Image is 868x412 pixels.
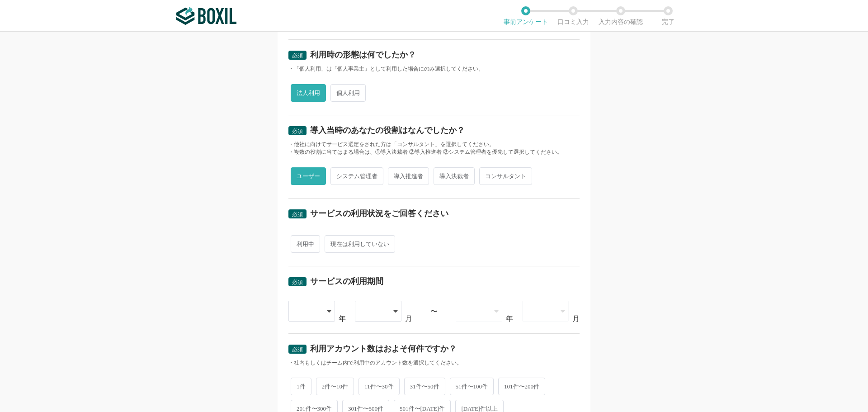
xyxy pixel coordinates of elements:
div: ・複数の役割に当てはまる場合は、①導入決裁者 ②導入推進者 ③システム管理者を優先して選択してください。 [288,148,580,156]
li: 入力内容の確認 [597,6,644,25]
div: 〜 [430,308,438,315]
div: サービスの利用期間 [310,277,383,285]
span: 導入推進者 [388,167,429,185]
span: 導入決裁者 [434,167,475,185]
span: 必須 [292,346,303,353]
div: 導入当時のあなたの役割はなんでしたか？ [310,126,465,134]
div: 年 [339,315,346,322]
span: 11件〜30件 [359,378,400,395]
div: サービスの利用状況をご回答ください [310,209,448,218]
span: 必須 [292,279,303,285]
div: ・他社に向けてサービス選定をされた方は「コンサルタント」を選択してください。 [288,141,580,148]
span: 101件〜200件 [498,378,545,395]
li: 完了 [644,6,692,25]
span: 必須 [292,211,303,218]
span: 必須 [292,52,303,59]
span: 31件〜50件 [404,378,445,395]
span: 現在は利用していない [325,235,395,253]
div: 月 [405,315,412,322]
span: 個人利用 [330,84,366,102]
span: 法人利用 [291,84,326,102]
span: 必須 [292,128,303,134]
span: ユーザー [291,167,326,185]
span: 利用中 [291,235,320,253]
div: 利用時の形態は何でしたか？ [310,51,416,59]
span: コンサルタント [479,167,532,185]
img: ボクシルSaaS_ロゴ [176,7,236,25]
div: ・「個人利用」は「個人事業主」として利用した場合にのみ選択してください。 [288,65,580,73]
span: 2件〜10件 [316,378,354,395]
span: 1件 [291,378,311,395]
li: 事前アンケート [502,6,549,25]
span: システム管理者 [330,167,383,185]
div: 年 [506,315,513,322]
div: 月 [572,315,580,322]
div: ・社内もしくはチーム内で利用中のアカウント数を選択してください。 [288,359,580,367]
div: 利用アカウント数はおよそ何件ですか？ [310,345,457,353]
li: 口コミ入力 [549,6,597,25]
span: 51件〜100件 [450,378,494,395]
